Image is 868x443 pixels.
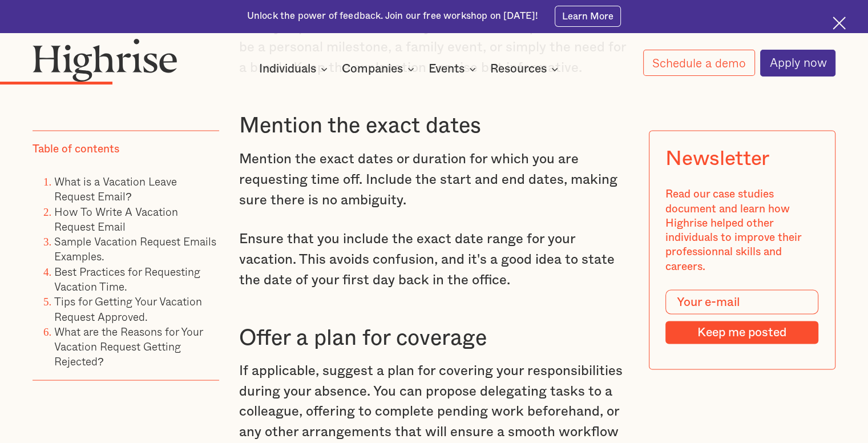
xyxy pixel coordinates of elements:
[666,187,819,274] div: Read our case studies document and learn how Highrise helped other individuals to improve their p...
[666,290,819,315] input: Your e-mail
[490,62,562,76] div: Resources
[54,172,177,204] a: What is a Vacation Leave Request Email?
[54,323,203,369] a: What are the Reasons for Your Vacation Request Getting Rejected?
[429,62,465,76] div: Events
[54,293,202,324] a: Tips for Getting Your Vacation Request Approved.
[666,147,769,171] div: Newsletter
[429,62,479,76] div: Events
[666,290,819,344] form: Modal Form
[833,17,846,30] img: Cross icon
[239,112,629,140] h3: Mention the exact dates
[555,6,621,26] a: Learn More
[239,149,629,210] p: Mention the exact dates or duration for which you are requesting time off. Include the start and ...
[33,38,177,82] img: Highrise logo
[342,62,418,76] div: Companies
[33,142,119,156] div: Table of contents
[760,50,835,76] a: Apply now
[490,62,547,76] div: Resources
[342,62,403,76] div: Companies
[54,263,200,294] a: Best Practices for Requesting Vacation Time.
[247,10,538,23] div: Unlock the power of feedback. Join our free workshop on [DATE]!
[54,203,178,234] a: How To Write A Vacation Request Email
[239,324,629,352] h3: Offer a plan for coverage
[666,321,819,344] input: Keep me posted
[259,62,331,76] div: Individuals
[643,50,755,76] a: Schedule a demo
[259,62,316,76] div: Individuals
[54,232,216,264] a: Sample Vacation Request Emails Examples.
[239,229,629,290] p: Ensure that you include the exact date range for your vacation. This avoids confusion, and it's a...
